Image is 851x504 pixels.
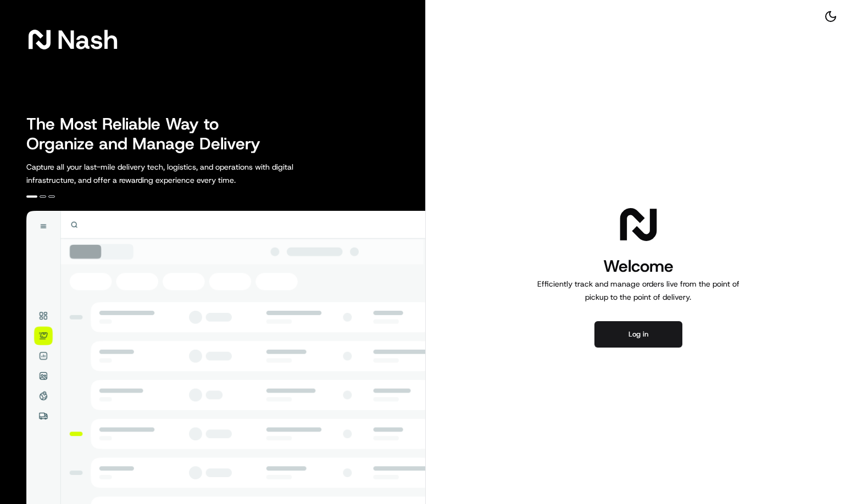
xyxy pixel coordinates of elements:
button: Log in [594,321,682,348]
h1: Welcome [533,255,744,277]
h2: The Most Reliable Way to Organize and Manage Delivery [26,114,272,154]
p: Capture all your last-mile delivery tech, logistics, and operations with digital infrastructure, ... [26,160,343,187]
span: Nash [57,29,118,51]
p: Efficiently track and manage orders live from the point of pickup to the point of delivery. [533,277,744,304]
